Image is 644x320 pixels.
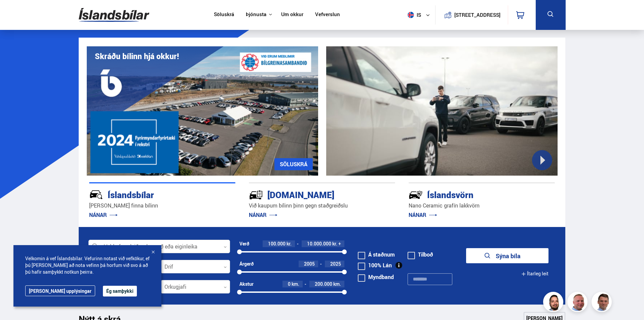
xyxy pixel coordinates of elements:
[408,12,414,18] img: svg+xml;base64,PHN2ZyB4bWxucz0iaHR0cDovL3d3dy53My5vcmcvMjAwMC9zdmciIHdpZHRoPSI1MTIiIGhlaWdodD0iNT...
[287,241,292,246] span: kr.
[593,293,613,313] img: FbJEzSuNWCJXmdc-.webp
[358,252,395,257] label: Á staðnum
[544,293,564,313] img: nhp88E3Fdnt1Opn2.png
[239,261,254,267] div: Árgerð
[358,263,392,268] label: 100% Lán
[79,4,149,26] img: G0Ugv5HjCgRt.svg
[249,202,395,210] p: Við kaupum bílinn þinn gegn staðgreiðslu
[409,202,555,210] p: Nano Ceramic grafín lakkvörn
[288,281,291,287] span: 0
[246,11,266,18] button: Þjónusta
[89,211,118,219] a: NÁNAR
[405,12,422,18] span: is
[89,188,212,200] div: Íslandsbílar
[408,252,433,257] label: Tilboð
[439,5,504,25] a: [STREET_ADDRESS]
[268,240,286,247] span: 100.000
[103,286,137,296] button: Ég samþykki
[409,188,531,200] div: Íslandsvörn
[87,46,318,176] img: eKx6w-_Home_640_.png
[89,188,103,202] img: JRvxyua_JYH6wB4c.svg
[466,248,548,263] button: Sýna bíla
[338,241,341,246] span: +
[405,5,435,25] button: is
[249,211,277,219] a: NÁNAR
[292,281,299,287] span: km.
[239,281,254,287] div: Akstur
[358,274,394,280] label: Myndband
[89,202,235,210] p: [PERSON_NAME] finna bílinn
[25,255,150,275] span: Velkomin á vef Íslandsbílar. Vefurinn notast við vefkökur, ef þú [PERSON_NAME] að nota vefinn þá ...
[333,281,341,287] span: km.
[304,261,315,267] span: 2005
[239,241,249,246] div: Verð
[332,241,337,246] span: kr.
[214,11,234,18] a: Söluskrá
[281,11,303,18] a: Um okkur
[307,240,331,247] span: 10.000.000
[330,261,341,267] span: 2025
[315,11,340,18] a: Vefverslun
[249,188,263,202] img: tr5P-W3DuiFaO7aO.svg
[95,52,179,61] h1: Skráðu bílinn hjá okkur!
[274,158,313,170] a: SÖLUSKRÁ
[249,188,371,200] div: [DOMAIN_NAME]
[409,188,423,202] img: -Svtn6bYgwAsiwNX.svg
[409,211,437,219] a: NÁNAR
[521,266,548,281] button: Ítarleg leit
[568,293,589,313] img: siFngHWaQ9KaOqBr.png
[25,285,95,296] a: [PERSON_NAME] upplýsingar
[457,12,498,18] button: [STREET_ADDRESS]
[315,281,332,287] span: 200.000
